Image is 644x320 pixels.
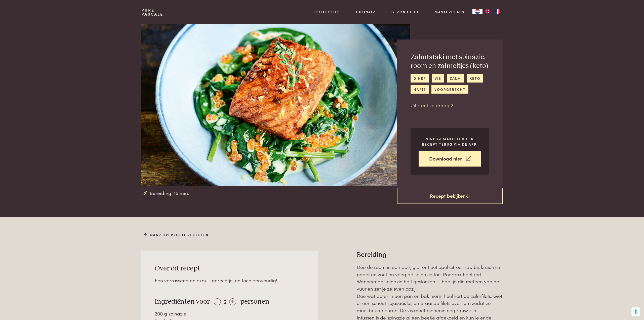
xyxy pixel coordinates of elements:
[150,189,189,197] span: Bereiding: 15 min.
[419,151,481,167] a: Download hier
[482,9,503,14] ul: Language list
[155,310,305,317] div: 200 g spinazie
[144,232,209,237] a: Naar overzicht recepten
[472,9,482,14] a: NL
[155,277,305,284] div: Een verrassend en exquis gerechtje, en toch eenvoudig!
[472,9,482,14] div: Language
[229,298,236,305] div: +
[141,8,163,16] a: PurePascale
[391,9,419,15] a: Gezondheid
[631,307,640,316] button: Uw voorkeuren voor toestemming voor trackingtechnologieën
[224,297,227,305] span: 2
[411,102,489,109] p: Uit
[141,24,410,186] img: Zalmtataki met spinazie, room en zalmeitjes (keto)
[419,136,481,147] p: Vind gemakkelijk een recept terug via de app!
[434,9,464,15] a: Masterclass
[411,85,429,94] a: hapje
[411,74,429,83] a: diner
[447,74,464,83] a: zalm
[214,298,221,305] div: -
[357,251,503,259] h3: Bereiding
[472,9,503,14] aside: Language selected: Nederlands
[493,9,503,14] a: FR
[411,53,489,70] h2: Zalmtataki met spinazie, room en zalmeitjes (keto)
[155,298,210,305] span: Ingrediënten voor
[356,9,375,15] a: Culinair
[467,74,483,83] a: keto
[432,74,444,83] a: vis
[482,9,493,14] a: EN
[431,85,468,94] a: voorgerecht
[416,102,453,108] a: Ik eet zo graag 2
[314,9,340,15] a: Collecties
[155,264,305,273] h3: Over dit recept
[397,188,503,204] a: Recept bekijken
[240,298,269,305] span: personen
